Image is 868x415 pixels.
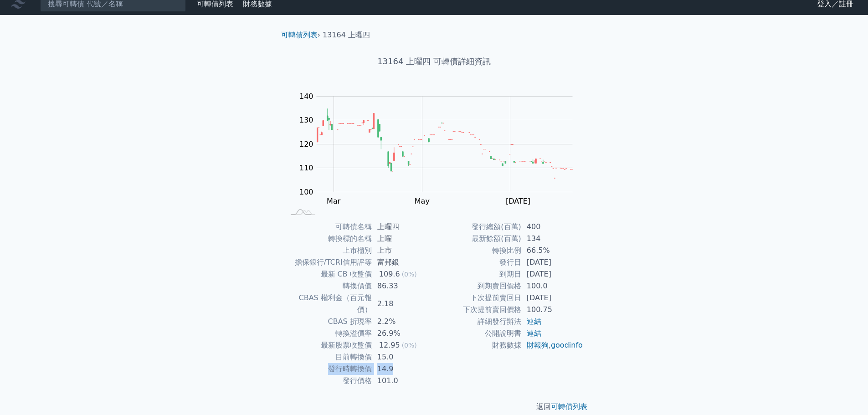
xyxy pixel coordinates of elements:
[377,268,402,280] div: 109.6
[372,233,434,245] td: 上曜
[285,351,372,363] td: 目前轉換價
[285,316,372,328] td: CBAS 折現率
[434,280,521,292] td: 到期賣回價格
[434,339,521,351] td: 財務數據
[372,351,434,363] td: 15.0
[434,268,521,280] td: 到期日
[299,92,313,101] tspan: 140
[521,221,584,233] td: 400
[521,292,584,304] td: [DATE]
[285,268,372,280] td: 最新 CB 收盤價
[299,188,313,196] tspan: 100
[434,304,521,316] td: 下次提前賣回價格
[285,221,372,233] td: 可轉債名稱
[434,233,521,245] td: 最新餘額(百萬)
[434,256,521,268] td: 發行日
[274,401,595,412] p: 返回
[402,342,417,349] span: (0%)
[281,30,320,41] li: ›
[434,245,521,256] td: 轉換比例
[551,402,587,411] a: 可轉債列表
[285,339,372,351] td: 最新股票收盤價
[372,280,434,292] td: 86.33
[281,31,318,39] a: 可轉債列表
[527,329,541,338] a: 連結
[527,317,541,326] a: 連結
[285,280,372,292] td: 轉換價值
[372,375,434,387] td: 101.0
[521,245,584,256] td: 66.5%
[527,341,549,349] a: 財報狗
[372,245,434,256] td: 上市
[327,197,341,205] tspan: Mar
[434,292,521,304] td: 下次提前賣回日
[822,371,868,415] div: 聊天小工具
[274,55,595,68] h1: 13164 上曜四 可轉債詳細資訊
[521,268,584,280] td: [DATE]
[402,271,417,278] span: (0%)
[285,292,372,316] td: CBAS 權利金（百元報價）
[285,328,372,339] td: 轉換溢價率
[299,140,313,149] tspan: 120
[434,316,521,328] td: 詳細發行辦法
[323,30,370,41] li: 13164 上曜四
[372,363,434,375] td: 14.9
[521,280,584,292] td: 100.0
[372,221,434,233] td: 上曜四
[285,245,372,256] td: 上市櫃別
[285,233,372,245] td: 轉換標的名稱
[285,363,372,375] td: 發行時轉換價
[521,304,584,316] td: 100.75
[822,371,868,415] iframe: Chat Widget
[415,197,430,205] tspan: May
[372,292,434,316] td: 2.18
[434,328,521,339] td: 公開說明書
[506,197,530,205] tspan: [DATE]
[285,375,372,387] td: 發行價格
[372,256,434,268] td: 富邦銀
[521,233,584,245] td: 134
[372,316,434,328] td: 2.2%
[434,221,521,233] td: 發行總額(百萬)
[295,92,586,205] g: Chart
[285,256,372,268] td: 擔保銀行/TCRI信用評等
[299,164,313,172] tspan: 110
[299,116,313,124] tspan: 130
[521,339,584,351] td: ,
[521,256,584,268] td: [DATE]
[372,328,434,339] td: 26.9%
[551,341,583,349] a: goodinfo
[377,339,402,351] div: 12.95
